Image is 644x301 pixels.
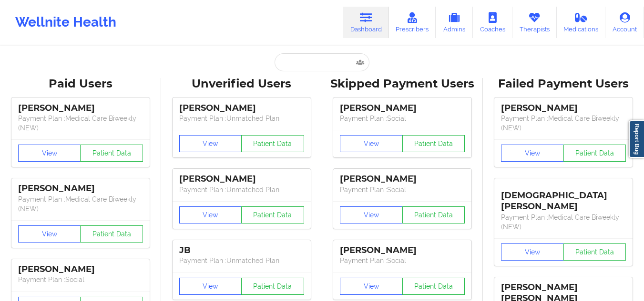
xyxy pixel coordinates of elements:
div: [PERSON_NAME] [18,103,143,114]
a: Dashboard [343,7,389,38]
button: Patient Data [80,225,143,243]
a: Prescribers [389,7,436,38]
a: Medications [557,7,606,38]
button: View [501,243,564,261]
a: Account [605,7,644,38]
div: Unverified Users [168,77,316,91]
button: Patient Data [241,278,304,295]
button: View [179,278,242,295]
button: View [501,145,564,162]
p: Payment Plan : Medical Care Biweekly (NEW) [18,194,143,214]
p: Payment Plan : Social [340,185,465,194]
p: Payment Plan : Social [18,275,143,284]
div: [PERSON_NAME] [179,103,304,114]
a: Coaches [473,7,512,38]
div: JB [179,245,304,256]
p: Payment Plan : Medical Care Biweekly (NEW) [501,213,626,232]
button: Patient Data [402,206,465,223]
button: Patient Data [241,135,304,152]
button: Patient Data [402,135,465,152]
a: Therapists [512,7,557,38]
a: Report Bug [629,120,644,158]
p: Payment Plan : Unmatched Plan [179,185,304,194]
button: View [179,206,242,223]
button: View [340,278,403,295]
p: Payment Plan : Unmatched Plan [179,256,304,265]
div: Paid Users [7,77,154,91]
button: Patient Data [563,243,626,261]
button: View [340,135,403,152]
div: [DEMOGRAPHIC_DATA][PERSON_NAME] [501,183,626,212]
button: View [18,225,81,243]
button: Patient Data [563,145,626,162]
button: View [340,206,403,223]
div: [PERSON_NAME] [340,245,465,256]
div: [PERSON_NAME] [179,174,304,184]
button: Patient Data [241,206,304,223]
button: View [179,135,242,152]
div: Skipped Payment Users [329,77,477,91]
button: Patient Data [402,278,465,295]
div: [PERSON_NAME] [18,264,143,275]
button: View [18,145,81,162]
p: Payment Plan : Medical Care Biweekly (NEW) [18,114,143,133]
div: [PERSON_NAME] [18,183,143,194]
p: Payment Plan : Social [340,256,465,265]
div: [PERSON_NAME] [340,103,465,114]
div: [PERSON_NAME] [501,103,626,114]
p: Payment Plan : Medical Care Biweekly (NEW) [501,114,626,133]
p: Payment Plan : Unmatched Plan [179,114,304,123]
div: [PERSON_NAME] [340,174,465,184]
div: Failed Payment Users [490,77,637,91]
a: Admins [436,7,473,38]
p: Payment Plan : Social [340,114,465,123]
button: Patient Data [80,145,143,162]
